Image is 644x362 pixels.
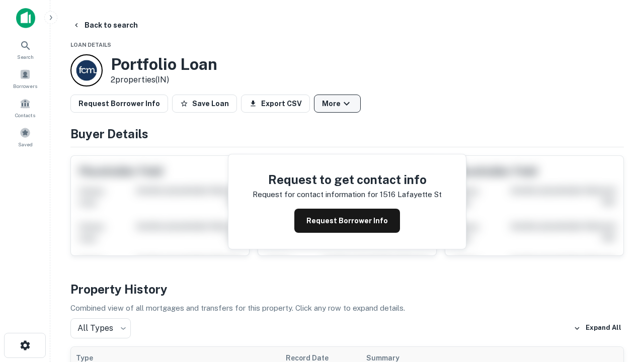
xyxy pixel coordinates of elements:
span: Search [17,53,34,61]
p: Request for contact information for [253,189,378,201]
a: Saved [3,123,47,150]
a: Search [3,36,47,63]
p: 2 properties (IN) [111,74,217,86]
h4: Buyer Details [70,125,624,143]
img: capitalize-icon.png [16,8,35,28]
a: Borrowers [3,65,47,92]
span: Loan Details [70,42,111,48]
button: More [314,95,361,113]
h4: Property History [70,280,624,298]
a: Contacts [3,94,47,121]
div: All Types [70,318,131,338]
iframe: Chat Widget [594,249,644,298]
button: Back to search [68,16,142,34]
button: Request Borrower Info [294,209,400,233]
h3: Portfolio Loan [111,55,217,74]
p: Combined view of all mortgages and transfers for this property. Click any row to expand details. [70,302,624,314]
span: Contacts [15,111,35,119]
span: Borrowers [13,82,37,90]
h4: Request to get contact info [253,170,442,189]
span: Saved [18,140,33,148]
button: Save Loan [172,95,237,113]
button: Export CSV [241,95,310,113]
p: 1516 lafayette st [380,189,442,201]
button: Request Borrower Info [70,95,168,113]
button: Expand All [571,321,624,336]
